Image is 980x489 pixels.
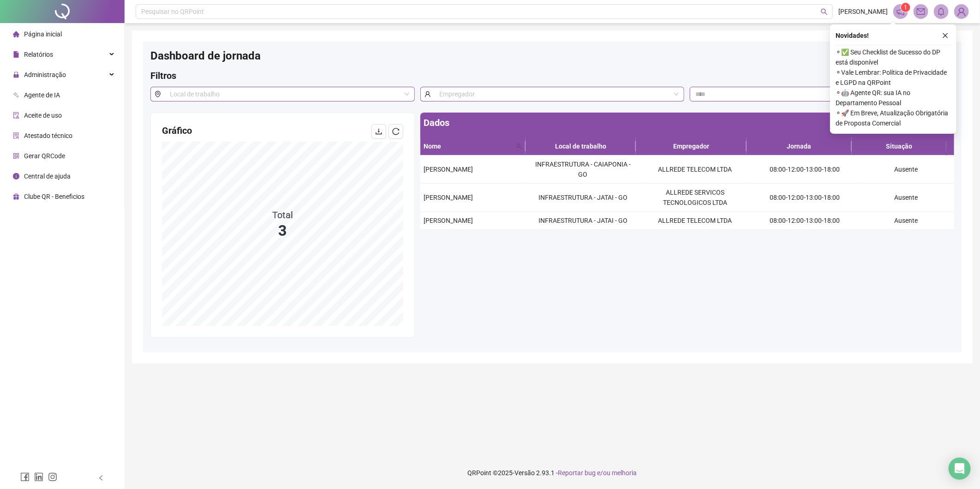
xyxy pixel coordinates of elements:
[24,71,66,78] span: Administração
[836,108,951,128] span: ⚬ 🚀 Em Breve, Atualização Obrigatória de Proposta Comercial
[420,87,435,101] span: user
[858,212,954,230] td: Ausente
[375,128,382,135] span: download
[917,7,925,16] span: mail
[13,112,19,119] span: audit
[747,137,852,155] th: Jornada
[424,217,473,224] span: [PERSON_NAME]
[527,184,639,212] td: INFRAESTRUTURA - JATAI - GO
[949,458,971,480] div: Open Intercom Messenger
[20,472,30,482] span: facebook
[13,173,19,179] span: info-circle
[904,4,908,11] span: 1
[558,469,637,477] span: Reportar bug e/ou melhoria
[852,137,946,155] th: Situação
[901,3,910,12] sup: 1
[636,137,747,155] th: Empregador
[516,143,522,149] span: search
[424,141,513,151] span: Nome
[125,457,980,489] footer: QRPoint © 2025 - 2.93.1 -
[150,49,261,62] span: Dashboard de jornada
[514,139,524,153] span: search
[527,155,639,184] td: INFRAESTRUTURA - CAIAPONIA - GO
[24,132,72,139] span: Atestado técnico
[821,8,828,15] span: search
[858,155,954,184] td: Ausente
[24,152,65,160] span: Gerar QRCode
[13,132,19,139] span: solution
[424,194,473,201] span: [PERSON_NAME]
[836,67,951,88] span: ⚬ Vale Lembrar: Política de Privacidade e LGPD na QRPoint
[24,173,71,180] span: Central de ajuda
[48,472,57,482] span: instagram
[13,193,19,200] span: gift
[751,155,858,184] td: 08:00-12:00-13:00-18:00
[98,475,104,481] span: left
[836,47,951,67] span: ⚬ ✅ Seu Checklist de Sucesso do DP está disponível
[162,125,192,136] span: Gráfico
[942,32,949,39] span: close
[24,51,53,58] span: Relatórios
[751,184,858,212] td: 08:00-12:00-13:00-18:00
[34,472,43,482] span: linkedin
[13,51,19,58] span: file
[24,112,62,119] span: Aceite de uso
[751,212,858,230] td: 08:00-12:00-13:00-18:00
[13,31,19,37] span: home
[639,155,751,184] td: ALLREDE TELECOM LTDA
[836,88,951,108] span: ⚬ 🤖 Agente QR: sua IA no Departamento Pessoal
[937,7,945,16] span: bell
[150,70,176,81] span: Filtros
[515,469,535,477] span: Versão
[955,5,968,18] img: 93983
[24,30,62,38] span: Página inicial
[424,166,473,173] span: [PERSON_NAME]
[639,184,751,212] td: ALLREDE SERVICOS TECNOLOGICOS LTDA
[896,7,905,16] span: notification
[424,117,450,128] span: Dados
[527,212,639,230] td: INFRAESTRUTURA - JATAI - GO
[24,193,84,200] span: Clube QR - Beneficios
[13,72,19,78] span: lock
[150,87,165,101] span: environment
[13,153,19,159] span: qrcode
[526,137,636,155] th: Local de trabalho
[24,91,60,99] span: Agente de IA
[392,128,400,135] span: reload
[858,184,954,212] td: Ausente
[639,212,751,230] td: ALLREDE TELECOM LTDA
[838,6,888,17] span: [PERSON_NAME]
[836,30,869,41] span: Novidades !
